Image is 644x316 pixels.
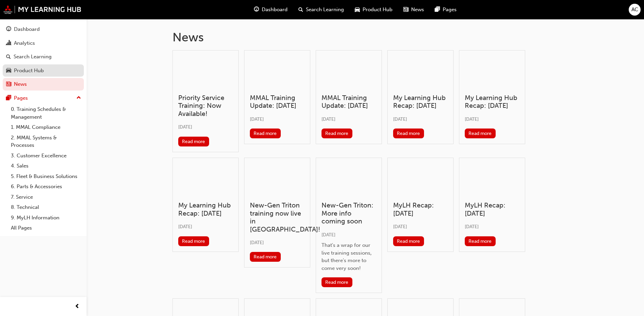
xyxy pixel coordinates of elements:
span: search-icon [298,5,303,14]
h3: MyLH Recap: [DATE] [465,201,519,217]
button: Read more [393,236,424,246]
a: pages-iconPages [429,3,462,17]
a: 9. MyLH Information [8,213,84,223]
div: Analytics [14,39,35,47]
h3: New-Gen Triton training now live in [GEOGRAPHIC_DATA]! [250,201,305,233]
span: pages-icon [6,95,11,101]
h3: My Learning Hub Recap: [DATE] [393,94,448,110]
span: [DATE] [321,116,335,122]
a: Priority Service Training: Now Available![DATE]Read more [172,50,239,152]
a: All Pages [8,223,84,233]
span: [DATE] [465,224,479,230]
span: Product Hub [363,6,392,14]
div: Search Learning [14,53,52,61]
button: Read more [250,252,281,262]
a: 8. Technical [8,202,84,213]
a: 4. Sales [8,161,84,171]
div: That's a wrap for our live training sessions, but there's more to come very soon! [321,241,376,272]
a: MyLH Recap: [DATE][DATE]Read more [459,158,525,252]
span: [DATE] [250,116,264,122]
button: Read more [178,137,209,146]
a: New-Gen Triton: More info coming soon[DATE]That's a wrap for our live training sessions, but ther... [316,158,382,293]
span: prev-icon [75,302,80,311]
a: My Learning Hub Recap: [DATE][DATE]Read more [459,50,525,144]
span: [DATE] [393,224,407,230]
a: 6. Parts & Accessories [8,181,84,192]
button: Read more [178,236,209,246]
h3: Priority Service Training: Now Available! [178,94,233,118]
span: Dashboard [262,6,288,14]
a: 1. MMAL Compliance [8,122,84,133]
a: 2. MMAL Systems & Processes [8,133,84,151]
a: News [3,78,84,91]
span: [DATE] [178,224,192,230]
div: Pages [14,94,28,102]
span: [DATE] [178,124,192,130]
span: car-icon [355,5,360,14]
div: Dashboard [14,25,40,33]
button: Pages [3,92,84,104]
h3: MMAL Training Update: [DATE] [321,94,376,110]
a: MMAL Training Update: [DATE][DATE]Read more [316,50,382,144]
button: Read more [250,129,281,138]
a: My Learning Hub Recap: [DATE][DATE]Read more [172,158,239,252]
button: Read more [321,129,352,138]
button: AC [629,4,641,16]
h3: MMAL Training Update: [DATE] [250,94,305,110]
a: 3. Customer Excellence [8,151,84,161]
a: My Learning Hub Recap: [DATE][DATE]Read more [387,50,454,144]
span: guage-icon [254,5,259,14]
h3: MyLH Recap: [DATE] [393,201,448,217]
h1: News [172,30,558,45]
button: Read more [321,277,352,287]
a: Analytics [3,37,84,50]
span: [DATE] [465,116,479,122]
a: 5. Fleet & Business Solutions [8,171,84,182]
span: [DATE] [250,240,264,245]
h3: My Learning Hub Recap: [DATE] [465,94,519,110]
a: MMAL Training Update: [DATE][DATE]Read more [244,50,310,144]
span: [DATE] [393,116,407,122]
span: chart-icon [6,40,11,46]
span: pages-icon [435,5,440,14]
button: Read more [465,236,496,246]
button: DashboardAnalyticsSearch LearningProduct HubNews [3,22,84,92]
a: car-iconProduct Hub [349,3,398,17]
span: [DATE] [321,232,335,238]
a: MyLH Recap: [DATE][DATE]Read more [387,158,454,252]
a: 0. Training Schedules & Management [8,104,84,122]
button: Read more [465,129,496,138]
span: guage-icon [6,26,11,33]
a: guage-iconDashboard [249,3,293,17]
h3: New-Gen Triton: More info coming soon [321,201,376,225]
button: Read more [393,129,424,138]
a: news-iconNews [398,3,429,17]
a: Dashboard [3,23,84,36]
h3: My Learning Hub Recap: [DATE] [178,201,233,217]
a: Search Learning [3,51,84,63]
span: search-icon [6,54,11,60]
span: News [411,6,424,14]
span: news-icon [403,5,408,14]
span: Pages [443,6,457,14]
a: search-iconSearch Learning [293,3,349,17]
a: New-Gen Triton training now live in [GEOGRAPHIC_DATA]![DATE]Read more [244,158,310,268]
span: news-icon [6,81,11,87]
a: Product Hub [3,64,84,77]
div: Product Hub [14,67,44,75]
a: 7. Service [8,192,84,202]
span: AC [631,6,638,14]
img: mmal [3,5,81,14]
span: Search Learning [306,6,344,14]
span: up-icon [76,94,81,102]
span: car-icon [6,68,11,74]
